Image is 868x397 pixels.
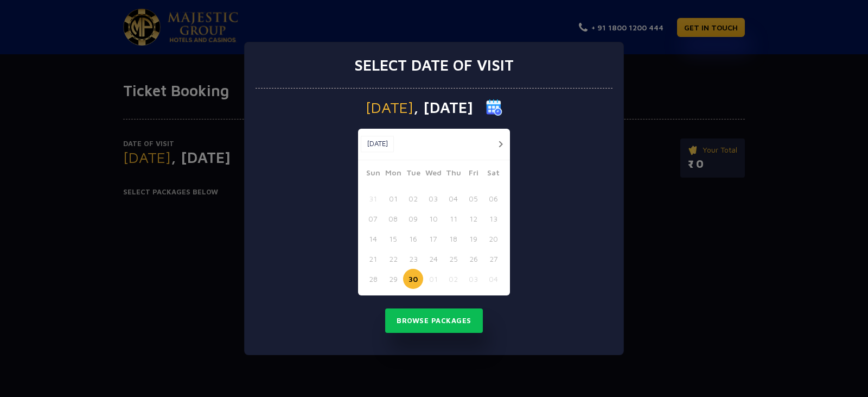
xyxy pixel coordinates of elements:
[483,249,503,269] button: 27
[385,308,483,333] button: Browse Packages
[423,188,443,209] button: 03
[443,188,463,209] button: 04
[463,167,483,182] span: Fri
[383,188,403,209] button: 01
[403,269,423,289] button: 30
[486,99,502,116] img: calender icon
[363,188,383,209] button: 31
[443,229,463,249] button: 18
[463,269,483,289] button: 03
[383,249,403,269] button: 22
[423,249,443,269] button: 24
[403,249,423,269] button: 23
[403,167,423,182] span: Tue
[483,188,503,209] button: 06
[443,269,463,289] button: 02
[383,229,403,249] button: 15
[423,209,443,229] button: 10
[423,269,443,289] button: 01
[363,249,383,269] button: 21
[423,229,443,249] button: 17
[363,209,383,229] button: 07
[403,188,423,209] button: 02
[483,229,503,249] button: 20
[443,167,463,182] span: Thu
[403,229,423,249] button: 16
[463,188,483,209] button: 05
[463,229,483,249] button: 19
[383,167,403,182] span: Mon
[423,167,443,182] span: Wed
[363,167,383,182] span: Sun
[463,209,483,229] button: 12
[363,229,383,249] button: 14
[443,209,463,229] button: 11
[363,269,383,289] button: 28
[483,167,503,182] span: Sat
[383,269,403,289] button: 29
[403,209,423,229] button: 09
[443,249,463,269] button: 25
[361,136,394,152] button: [DATE]
[383,209,403,229] button: 08
[463,249,483,269] button: 26
[483,209,503,229] button: 13
[354,56,514,74] h3: Select date of visit
[366,100,413,115] span: [DATE]
[483,269,503,289] button: 04
[413,100,473,115] span: , [DATE]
